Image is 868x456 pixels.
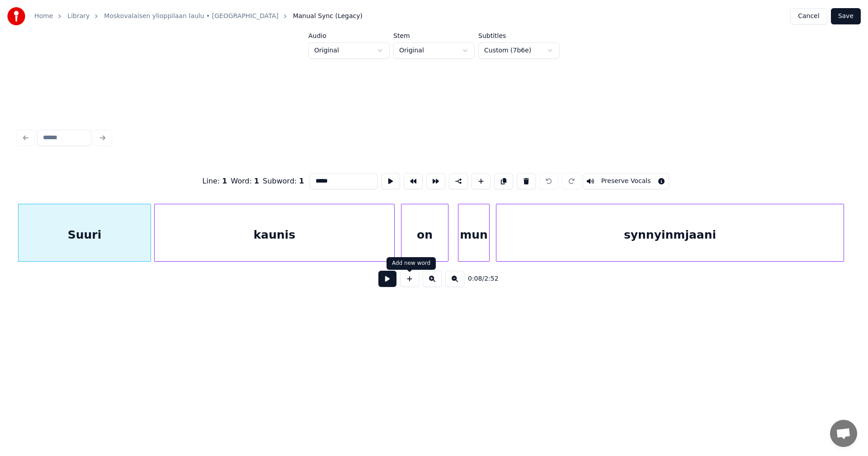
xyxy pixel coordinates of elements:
div: / [468,274,490,283]
a: Moskovalaisen ylioppilaan laulu • [GEOGRAPHIC_DATA] [104,12,278,21]
div: Avoin keskustelu [830,420,857,447]
button: Save [831,8,861,24]
a: Library [67,12,90,21]
div: Line : [203,176,227,187]
img: youka [7,7,25,25]
button: Cancel [790,8,827,24]
label: Subtitles [478,33,560,39]
nav: breadcrumb [34,12,363,21]
label: Audio [308,33,390,39]
a: Home [34,12,53,21]
span: 2:52 [484,274,498,283]
span: 1 [222,177,227,185]
span: 0:08 [468,274,482,283]
label: Stem [393,33,475,39]
div: Subword : [263,176,304,187]
button: Toggle [583,173,670,189]
span: Manual Sync (Legacy) [293,12,363,21]
div: Word : [231,176,259,187]
span: 1 [299,177,304,185]
div: Add new word [392,260,430,267]
span: 1 [254,177,259,185]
